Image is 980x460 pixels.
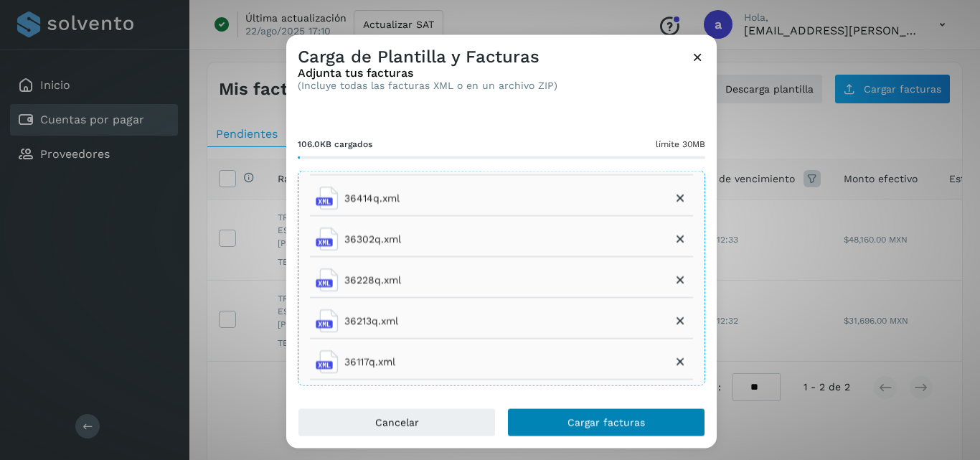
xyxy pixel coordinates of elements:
span: 36117q.xml [344,354,395,369]
h3: Adjunta tus facturas [298,65,557,79]
span: 36302q.xml [344,231,401,246]
p: (Incluye todas las facturas XML o en un archivo ZIP) [298,79,557,91]
button: Cancelar [298,408,496,437]
span: Cargar facturas [567,418,645,428]
button: Cargar facturas [507,408,705,437]
span: límite 30MB [656,137,705,150]
span: 36414q.xml [344,190,400,205]
span: 36213q.xml [344,313,398,328]
span: Cancelar [375,418,419,428]
h3: Carga de Plantilla y Facturas [298,46,540,67]
span: 106.0KB cargados [298,137,372,150]
span: 36228q.xml [344,272,401,287]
